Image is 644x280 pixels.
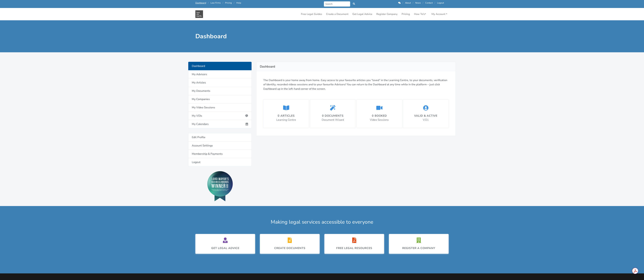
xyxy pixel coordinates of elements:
[414,114,437,118] div: Valid & Active
[188,79,252,87] a: My Articles
[208,1,209,4] span: /
[274,246,305,250] div: Create Documents
[225,1,232,4] a: Pricing
[324,1,350,7] input: Search
[351,11,374,17] a: Get Legal Advice
[195,234,255,254] a: Get Legal Advice
[188,120,252,128] a: My Calendars
[400,11,411,17] a: Pricing
[188,158,252,166] a: Logout
[413,11,427,17] a: How To's
[207,171,233,201] img: Lord Mayor's Award 2019
[370,114,389,118] div: 0 booked
[260,234,320,254] a: Create Documents
[188,87,252,95] a: My Documents
[402,246,435,250] div: Register a Company
[188,62,252,70] a: Dashboard
[423,1,423,4] span: /
[195,33,320,40] h1: Dashboard
[310,99,356,128] a: 0 documents Document Wizard
[223,1,223,4] span: /
[188,133,252,142] a: Edit Profile
[413,1,413,4] span: /
[375,11,399,17] a: Register Company
[188,150,252,158] a: Membership & Payments
[276,114,296,118] div: 0 articles
[405,1,411,4] a: About
[403,99,449,128] a: Valid & Active V.O.I.
[325,11,350,17] a: Create a Document
[188,142,252,150] a: Account Settings
[425,1,433,4] a: Contact
[188,70,252,79] a: My Advisors
[430,11,449,17] a: My Account
[437,1,444,4] a: Logout
[414,118,437,122] p: V.O.I.
[188,103,252,112] a: My Video Sessions
[260,64,452,69] h2: Dashboard
[263,78,449,91] p: The Dashboard is your home away from home. Easy access to your favourite articles you “loved” in ...
[210,1,221,4] a: Law Firms
[211,246,239,250] div: Get Legal Advice
[435,1,435,4] span: /
[356,99,402,128] a: 0 booked Video Sessions
[300,11,323,17] a: Free Legal Guides
[188,112,252,120] a: My VOIs
[263,99,309,128] a: 0 articles Learning Centre
[336,246,372,250] div: Free legal resources
[370,118,389,122] p: Video Sessions
[236,1,241,4] a: Help
[415,1,421,4] a: News
[195,1,206,4] a: Dashboard
[322,114,344,118] div: 0 documents
[324,234,384,254] a: Free legal resources
[195,10,203,18] img: Law On Earth
[234,1,234,4] span: /
[193,218,451,226] div: Making legal services accessible to everyone
[402,1,403,4] span: /
[276,118,296,122] p: Learning Centre
[322,118,344,122] p: Document Wizard
[188,95,252,103] a: My Companies
[389,234,449,254] a: Register a Company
